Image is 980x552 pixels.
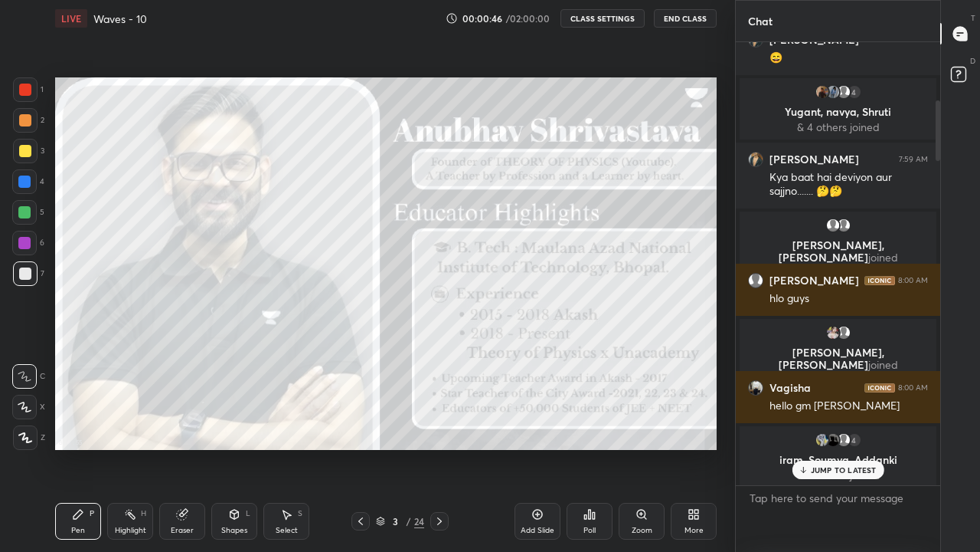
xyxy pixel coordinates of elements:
[12,169,44,194] div: 4
[13,108,44,133] div: 2
[521,527,554,534] div: Add Slide
[246,510,250,517] div: L
[684,527,704,534] div: More
[13,261,44,286] div: 7
[654,9,717,28] button: End Class
[141,510,146,517] div: H
[388,517,403,526] div: 3
[736,1,785,41] p: Chat
[970,55,975,67] p: D
[13,139,44,163] div: 3
[632,527,652,534] div: Zoom
[276,527,298,534] div: Select
[298,510,302,517] div: S
[93,11,147,26] h4: Waves - 10
[560,9,645,28] button: CLASS SETTINGS
[811,465,877,475] p: JUMP TO LATEST
[221,527,247,534] div: Shapes
[407,517,411,526] div: /
[971,12,975,24] p: T
[12,364,45,389] div: C
[171,527,194,534] div: Eraser
[115,527,146,534] div: Highlight
[583,527,596,534] div: Poll
[13,77,44,102] div: 1
[12,231,44,255] div: 6
[90,510,94,517] div: P
[12,200,44,225] div: 5
[13,426,45,450] div: Z
[71,527,85,534] div: Pen
[736,42,940,485] div: grid
[12,395,45,419] div: X
[55,9,87,28] div: LIVE
[414,514,424,528] div: 24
